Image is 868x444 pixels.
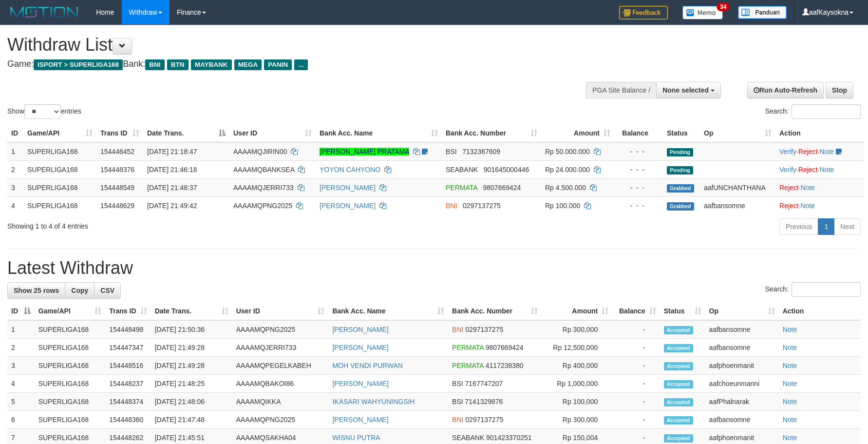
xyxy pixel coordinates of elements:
[7,196,23,214] td: 4
[834,218,861,235] a: Next
[765,104,861,119] label: Search:
[783,362,797,369] a: Note
[71,287,88,294] span: Copy
[320,166,380,174] a: YOYON CAHYONO
[100,184,134,192] span: 154448549
[542,320,612,339] td: Rp 300,000
[700,196,775,214] td: aafbansomne
[147,202,197,210] span: [DATE] 21:49:42
[819,148,834,155] a: Note
[35,339,106,357] td: SUPERLIGA168
[783,434,797,442] a: Note
[783,398,797,405] a: Note
[452,344,484,351] span: PERMATA
[23,160,96,178] td: SUPERLIGA168
[151,357,232,375] td: [DATE] 21:49:28
[232,302,329,320] th: User ID: activate to sort column ascending
[798,166,818,174] a: Reject
[145,59,164,70] span: BNI
[612,339,660,357] td: -
[664,326,693,334] span: Accepted
[452,416,463,424] span: BNI
[7,217,355,231] div: Showing 1 to 4 of 4 entries
[801,202,815,210] a: Note
[294,59,307,70] span: ...
[452,398,463,405] span: BSI
[105,393,151,411] td: 154448374
[486,434,531,442] span: Copy 901423370251 to clipboard
[100,166,134,174] span: 154448376
[705,411,779,429] td: aafbansomne
[542,375,612,393] td: Rp 1,000,000
[612,357,660,375] td: -
[775,196,864,214] td: ·
[618,183,659,193] div: - - -
[779,166,796,174] a: Verify
[35,320,106,339] td: SUPERLIGA168
[7,124,23,142] th: ID
[446,166,478,174] span: SEABANK
[662,86,709,94] span: None selected
[586,82,656,98] div: PGA Site Balance /
[765,282,861,297] label: Search:
[234,59,262,70] span: MEGA
[7,339,35,357] td: 2
[233,202,292,210] span: AAAAMQPNG2025
[792,282,861,297] input: Search:
[35,375,106,393] td: SUPERLIGA168
[105,357,151,375] td: 154448516
[448,302,542,320] th: Bank Acc. Number: activate to sort column ascending
[486,362,524,369] span: Copy 4117238380 to clipboard
[545,148,590,155] span: Rp 50.000.000
[664,380,693,388] span: Accepted
[94,282,121,299] a: CSV
[462,148,500,155] span: Copy 7132367609 to clipboard
[664,398,693,406] span: Accepted
[738,6,787,19] img: panduan.png
[332,416,388,424] a: [PERSON_NAME]
[446,148,457,155] span: BSI
[14,287,59,294] span: Show 25 rows
[619,6,668,19] img: Feedback.jpg
[705,393,779,411] td: aafPhalnarak
[465,326,503,333] span: Copy 0297137275 to clipboard
[24,104,61,119] select: Showentries
[7,320,35,339] td: 1
[7,302,35,320] th: ID: activate to sort column descending
[7,357,35,375] td: 3
[452,326,463,333] span: BNI
[320,184,376,192] a: [PERSON_NAME]
[7,142,23,161] td: 1
[484,166,529,174] span: Copy 901645000446 to clipboard
[775,124,864,142] th: Action
[700,124,775,142] th: Op: activate to sort column ascending
[452,362,484,369] span: PERMATA
[705,375,779,393] td: aafchoeunmanni
[100,148,134,155] span: 154446452
[7,375,35,393] td: 4
[779,302,861,320] th: Action
[233,184,294,192] span: AAAAMQJERRI733
[664,344,693,352] span: Accepted
[147,184,197,192] span: [DATE] 21:48:37
[328,302,448,320] th: Bank Acc. Name: activate to sort column ascending
[7,178,23,196] td: 3
[465,380,503,387] span: Copy 7167747207 to clipboard
[151,302,232,320] th: Date Trans.: activate to sort column ascending
[23,142,96,161] td: SUPERLIGA168
[7,411,35,429] td: 6
[7,160,23,178] td: 2
[264,59,292,70] span: PANIN
[232,357,329,375] td: AAAAMQPEGELKABEH
[233,148,287,155] span: AAAAMQJIRIN00
[232,375,329,393] td: AAAAMQBAKOI86
[779,202,799,210] a: Reject
[35,302,106,320] th: Game/API: activate to sort column ascending
[545,166,590,174] span: Rp 24.000.000
[779,148,796,155] a: Verify
[775,142,864,161] td: · ·
[545,184,586,192] span: Rp 4.500.000
[143,124,229,142] th: Date Trans.: activate to sort column descending
[232,339,329,357] td: AAAAMQJERRI733
[664,434,693,443] span: Accepted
